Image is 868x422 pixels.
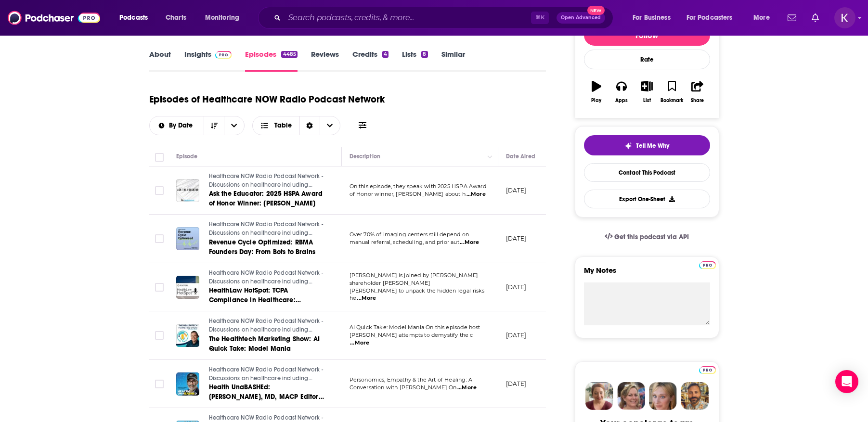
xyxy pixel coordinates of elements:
[149,93,385,105] h1: Episodes of Healthcare NOW Radio Podcast Network
[685,75,710,109] button: Share
[584,50,710,69] div: Rate
[155,331,164,340] span: Toggle select row
[350,332,473,338] span: [PERSON_NAME] attempts to demystify the c
[267,7,622,29] div: Search podcasts, credits, & more...
[149,116,245,135] h2: Choose List sort
[155,186,164,195] span: Toggle select row
[224,116,244,135] button: open menu
[597,225,697,249] a: Get this podcast via API
[609,75,634,109] button: Apps
[617,382,645,410] img: Barbara Profile
[584,266,710,282] label: My Notes
[209,173,324,214] span: Healthcare NOW Radio Podcast Network - Discussions on healthcare including technology, innovation...
[626,10,683,26] button: open menu
[299,116,320,135] div: Sort Direction
[209,383,324,402] a: Health UnaBASHEd: [PERSON_NAME], MD, MACP Editor-in-Chief, DynaMed
[113,10,160,26] button: open menu
[350,239,459,245] span: manual referral, scheduling, and prior aut
[350,287,485,302] span: [PERSON_NAME] to unpack the hidden legal risks he
[357,294,376,302] span: ...More
[350,339,369,347] span: ...More
[649,382,677,410] img: Jules Profile
[155,283,164,292] span: Toggle select row
[634,75,659,109] button: List
[660,75,685,109] button: Bookmark
[245,50,297,72] a: Episodes4485
[209,366,324,407] span: Healthcare NOW Radio Podcast Network - Discussions on healthcare including technology, innovation...
[587,6,605,15] span: New
[584,75,609,109] button: Play
[159,10,192,26] a: Charts
[209,366,324,383] a: Healthcare NOW Radio Podcast Network - Discussions on healthcare including technology, innovation...
[209,383,324,410] span: Health UnaBASHEd: [PERSON_NAME], MD, MACP Editor-in-Chief, DynaMed
[209,221,324,262] span: Healthcare NOW Radio Podcast Network - Discussions on healthcare including technology, innovation...
[209,269,324,310] span: Healthcare NOW Radio Podcast Network - Discussions on healthcare including technology, innovation...
[402,50,428,72] a: Lists8
[699,366,716,374] img: Podchaser Pro
[506,234,527,243] p: [DATE]
[421,51,428,58] div: 8
[209,334,324,354] a: The Healthtech Marketing Show: AI Quick Take: Model Mania
[699,260,716,269] a: Pro website
[204,116,224,135] button: Sort Direction
[209,286,324,305] a: HealthLaw HotSpot: TCPA Compliance in Healthcare: Avoiding Costly Mistakes
[506,283,527,291] p: [DATE]
[691,98,704,103] div: Share
[584,163,710,182] a: Contact This Podcast
[176,151,198,162] div: Episode
[350,324,480,331] span: AI Quick Take: Model Mania On this episode host
[184,50,232,72] a: InsightsPodchaser Pro
[561,15,601,20] span: Open Advanced
[119,11,148,25] span: Podcasts
[699,261,716,269] img: Podchaser Pro
[506,151,535,162] div: Date Aired
[614,233,689,241] span: Get this podcast via API
[784,10,800,26] a: Show notifications dropdown
[835,370,858,393] div: Open Intercom Messenger
[382,51,389,58] div: 4
[350,151,380,162] div: Description
[506,331,527,339] p: [DATE]
[8,9,100,27] a: Podchaser - Follow, Share and Rate Podcasts
[633,11,671,25] span: For Business
[281,51,297,58] div: 4485
[209,317,324,334] a: Healthcare NOW Radio Podcast Network - Discussions on healthcare including technology, innovation...
[624,142,632,150] img: tell me why sparkle
[149,50,171,72] a: About
[274,122,292,129] span: Table
[441,50,465,72] a: Similar
[215,51,232,59] img: Podchaser Pro
[209,220,324,237] a: Healthcare NOW Radio Podcast Network - Discussions on healthcare including technology, innovation...
[457,384,477,392] span: ...More
[209,335,320,353] span: The Healthtech Marketing Show: AI Quick Take: Model Mania
[834,7,855,28] span: Logged in as kwignall
[591,98,601,103] div: Play
[150,122,204,129] button: open menu
[285,10,531,26] input: Search podcasts, credits, & more...
[209,238,316,256] span: Revenue Cycle Optimized: RBMA Founders Day: From Bots to Brains
[680,10,747,26] button: open menu
[209,269,324,286] a: Healthcare NOW Radio Podcast Network - Discussions on healthcare including technology, innovation...
[350,183,486,190] span: On this episode, they speak with 2025 HSPA Award
[460,239,479,246] span: ...More
[209,189,324,208] a: Ask the Educator: 2025 HSPA Award of Honor Winner: [PERSON_NAME]
[350,272,479,286] span: [PERSON_NAME] is joined by [PERSON_NAME] shareholder [PERSON_NAME]
[209,318,324,358] span: Healthcare NOW Radio Podcast Network - Discussions on healthcare including technology, innovation...
[531,12,549,24] span: ⌘ K
[252,116,340,135] h2: Choose View
[352,50,389,72] a: Credits4
[166,11,186,25] span: Charts
[209,172,324,189] a: Healthcare NOW Radio Podcast Network - Discussions on healthcare including technology, innovation...
[753,11,770,25] span: More
[636,142,669,150] span: Tell Me Why
[466,191,486,198] span: ...More
[155,234,164,243] span: Toggle select row
[699,365,716,374] a: Pro website
[350,376,473,383] span: Personomics, Empathy & the Art of Healing: A
[350,384,457,391] span: Conversation with [PERSON_NAME] On
[506,186,527,194] p: [DATE]
[584,190,710,208] button: Export One-Sheet
[209,286,301,314] span: HealthLaw HotSpot: TCPA Compliance in Healthcare: Avoiding Costly Mistakes
[350,231,469,238] span: Over 70% of imaging centers still depend on
[557,12,605,24] button: Open AdvancedNew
